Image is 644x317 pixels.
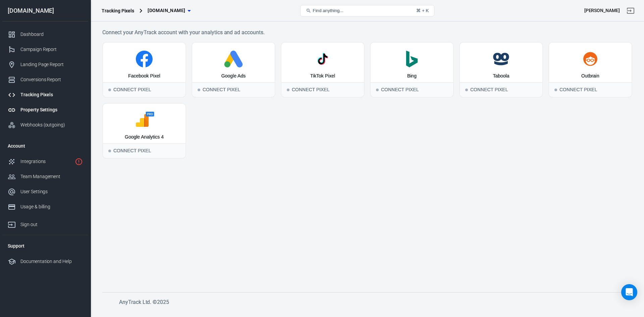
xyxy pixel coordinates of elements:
div: Dashboard [20,31,83,38]
svg: 1 networks not verified yet [75,158,83,166]
div: Open Intercom Messenger [621,284,637,300]
a: Landing Page Report [2,57,88,72]
div: Landing Page Report [20,61,83,68]
button: TikTok PixelConnect PixelConnect Pixel [281,42,365,98]
div: [DOMAIN_NAME] [2,8,88,14]
div: Bing [407,73,417,80]
button: Google Analytics 4Connect PixelConnect Pixel [102,103,186,159]
div: Usage & billing [20,203,83,210]
span: Connect Pixel [198,89,200,91]
button: OutbrainConnect PixelConnect Pixel [548,42,632,98]
a: Usage & billing [2,199,88,214]
div: Sign out [20,221,83,228]
button: BingConnect PixelConnect Pixel [370,42,454,98]
div: Team Management [20,173,83,180]
span: Connect Pixel [554,89,557,91]
div: Webhooks (outgoing) [20,121,83,128]
a: Integrations [2,154,88,169]
div: Connect Pixel [371,82,453,97]
a: User Settings [2,184,88,199]
div: Google Ads [221,73,246,80]
div: Tracking Pixels [20,91,83,98]
div: TikTok Pixel [310,73,335,80]
button: Facebook PixelConnect PixelConnect Pixel [102,42,186,98]
div: Account id: JWXQKv1Z [584,7,620,14]
span: readingprograms.com [148,6,185,15]
div: Connect Pixel [460,82,542,97]
div: Documentation and Help [20,258,83,265]
button: Find anything...⌘ + K [300,5,434,16]
div: Tracking Pixels [102,7,134,14]
div: Connect Pixel [281,82,364,97]
span: Connect Pixel [376,89,379,91]
a: Tracking Pixels [2,87,88,102]
button: TaboolaConnect PixelConnect Pixel [459,42,543,98]
a: Dashboard [2,27,88,42]
a: Property Settings [2,102,88,117]
a: Webhooks (outgoing) [2,117,88,133]
h6: AnyTrack Ltd. © 2025 [119,298,622,306]
div: Connect Pixel [103,82,185,97]
div: Google Analytics 4 [125,134,164,141]
div: Property Settings [20,106,83,113]
div: Integrations [20,158,72,165]
div: Connect Pixel [549,82,632,97]
span: Connect Pixel [108,89,111,91]
div: Outbrain [581,73,599,80]
span: Connect Pixel [108,150,111,152]
div: ⌘ + K [416,8,429,13]
div: User Settings [20,188,83,195]
div: Connect Pixel [103,143,185,158]
button: Google AdsConnect PixelConnect Pixel [192,42,275,98]
a: Campaign Report [2,42,88,57]
span: Connect Pixel [465,89,468,91]
a: Sign out [2,214,88,232]
a: Sign out [623,3,639,19]
span: Find anything... [313,8,343,13]
span: Connect Pixel [287,89,289,91]
a: Team Management [2,169,88,184]
div: Campaign Report [20,46,83,53]
div: Facebook Pixel [128,73,160,80]
div: Connect Pixel [192,82,275,97]
a: Conversions Report [2,72,88,87]
button: [DOMAIN_NAME] [145,4,193,17]
h6: Connect your AnyTrack account with your analytics and ad accounts. [102,28,632,37]
li: Account [2,138,88,154]
li: Support [2,238,88,254]
div: Conversions Report [20,76,83,83]
div: Taboola [493,73,509,80]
